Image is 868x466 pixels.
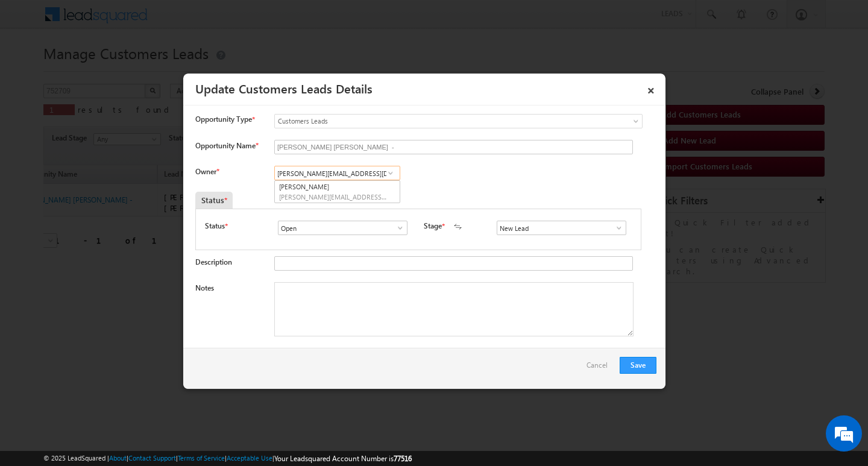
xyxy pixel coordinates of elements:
[274,114,643,128] a: Customers Leads
[620,357,656,374] button: Save
[205,221,225,231] label: Status
[279,192,388,201] span: [PERSON_NAME][EMAIL_ADDRESS][DOMAIN_NAME]
[20,63,51,79] img: d_60004797649_company_0_60004797649
[424,221,442,231] label: Stage
[109,454,127,462] a: About
[608,222,623,234] a: Show All Items
[43,453,412,464] span: © 2025 LeadSquared | | | | |
[195,192,233,209] div: Status
[16,112,220,361] textarea: Type your message and hit 'Enter'
[274,166,400,180] input: Type to Search
[394,454,412,463] span: 77516
[63,63,203,79] div: Chat with us now
[278,221,407,235] input: Type to Search
[178,454,225,462] a: Terms of Service
[587,357,614,380] a: Cancel
[641,78,661,99] a: ×
[383,167,398,179] a: Show All Items
[195,257,232,266] label: Description
[195,283,214,292] label: Notes
[274,454,412,463] span: Your Leadsquared Account Number is
[275,181,400,203] a: [PERSON_NAME]
[227,454,272,462] a: Acceptable Use
[195,167,219,176] label: Owner
[195,80,373,96] a: Update Customers Leads Details
[389,222,404,234] a: Show All Items
[275,116,593,127] span: Customers Leads
[198,6,227,35] div: Minimize live chat window
[195,141,258,150] label: Opportunity Name
[497,221,626,235] input: Type to Search
[195,114,252,125] span: Opportunity Type
[128,454,176,462] a: Contact Support
[164,371,219,388] em: Start Chat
